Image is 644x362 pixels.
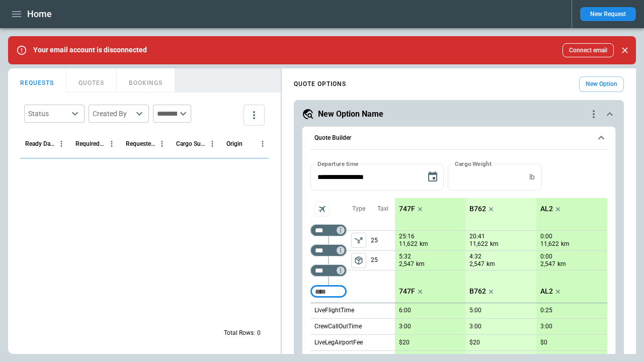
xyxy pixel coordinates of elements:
[540,287,553,296] p: AL2
[399,287,415,296] p: 747F
[351,253,366,268] button: left aligned
[469,233,485,240] p: 20:41
[256,137,269,150] button: Origin column menu
[352,205,365,213] p: Type
[310,264,347,277] div: Too short
[399,323,411,330] p: 3:00
[423,167,443,187] button: Choose date, selected date is Sep 9, 2025
[371,231,395,250] p: 25
[529,173,535,182] p: lb
[176,140,206,147] div: Cargo Summary
[226,140,243,147] div: Origin
[351,233,366,248] button: left aligned
[314,135,351,141] h6: Quote Builder
[540,240,559,248] p: 11,622
[371,251,395,270] p: 25
[244,105,265,126] button: more
[399,339,410,346] p: $20
[25,140,55,147] div: Ready Date & Time (UTC)
[377,205,388,213] p: Taxi
[579,76,624,92] button: New Option
[310,286,347,298] div: Too short
[75,140,105,147] div: Required Date & Time (UTC)
[540,339,547,346] p: $0
[540,233,552,240] p: 0:00
[314,202,330,217] span: Aircraft selection
[487,260,495,268] p: km
[294,82,346,86] h4: QUOTE OPTIONS
[66,68,117,93] button: QUOTES
[557,260,566,268] p: km
[455,159,492,168] label: Cargo Weight
[469,339,480,346] p: $20
[540,253,552,260] p: 0:00
[310,127,607,150] button: Quote Builder
[224,329,255,337] p: Total Rows:
[580,7,636,21] button: New Request
[33,46,147,54] p: Your email account is disconnected
[420,240,428,248] p: km
[540,205,553,213] p: AL2
[314,306,354,315] p: LiveFlightTime
[314,322,362,331] p: CrewCallOutTime
[540,323,552,330] p: 3:00
[399,253,411,260] p: 5:32
[314,338,363,347] p: LiveLegAirportFee
[206,137,219,150] button: Cargo Summary column menu
[354,255,364,265] span: package_2
[318,109,383,120] h5: New Option Name
[257,329,261,337] p: 0
[55,137,68,150] button: Ready Date & Time (UTC) column menu
[540,260,555,268] p: 2,547
[540,307,552,314] p: 0:25
[469,287,486,296] p: B762
[399,240,418,248] p: 11,622
[8,68,66,93] button: REQUESTS
[399,233,415,240] p: 25:16
[469,307,481,314] p: 5:00
[310,224,347,236] div: Too short
[469,260,485,268] p: 2,547
[351,253,366,268] span: Type of sector
[416,260,425,268] p: km
[28,109,68,119] div: Status
[618,39,632,61] div: dismiss
[399,307,411,314] p: 6:00
[302,108,616,120] button: New Option Namequote-option-actions
[310,244,347,256] div: Too short
[469,323,481,330] p: 3:00
[155,137,169,150] button: Requested Route column menu
[588,108,600,120] div: quote-option-actions
[399,205,415,213] p: 747F
[618,43,632,57] button: Close
[490,240,499,248] p: km
[27,8,52,20] h1: Home
[469,240,488,248] p: 11,622
[117,68,175,93] button: BOOKINGS
[469,205,486,213] p: B762
[126,140,155,147] div: Requested Route
[561,240,570,248] p: km
[93,109,133,119] div: Created By
[351,233,366,248] span: Type of sector
[399,260,414,268] p: 2,547
[317,159,359,168] label: Departure time
[562,43,614,57] button: Connect email
[105,137,118,150] button: Required Date & Time (UTC) column menu
[469,253,481,260] p: 4:32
